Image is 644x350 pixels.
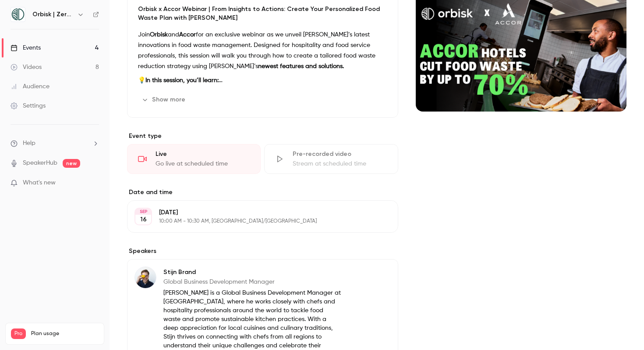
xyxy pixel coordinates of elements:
[138,5,387,22] p: Orbisk x Accor Webinar | From Insights to Actions: Create Your Personalized Food Waste Plan with ...
[23,178,56,188] span: What's new
[63,159,80,168] span: new
[135,267,156,288] img: Stijn Brand
[11,63,42,72] div: Videos
[88,179,99,187] iframe: Noticeable Trigger
[11,7,25,22] img: Orbisk | Zero Food Waste
[159,208,352,217] p: [DATE]
[293,150,387,159] div: Pre-recorded video
[150,32,168,38] strong: Orbisk
[264,144,398,174] div: Pre-recorded videoStream at scheduled time
[179,32,196,38] strong: Accor
[163,268,341,277] p: Stijn Brand
[602,87,619,105] button: cover-image
[23,139,35,148] span: Help
[85,339,99,347] p: / 90
[127,247,398,256] label: Speakers
[127,132,398,141] p: Event type
[11,101,46,110] div: Settings
[85,340,88,346] span: 8
[138,75,387,86] p: 💡
[258,63,344,69] strong: newest features and solutions.
[11,82,50,91] div: Audience
[32,10,74,19] h6: Orbisk | Zero Food Waste
[31,330,99,337] span: Plan usage
[127,188,398,197] label: Date and time
[156,150,250,159] div: Live
[11,43,41,52] div: Events
[293,159,387,168] div: Stream at scheduled time
[359,267,391,281] button: Edit
[11,339,28,347] p: Videos
[138,93,191,107] button: Show more
[145,77,223,83] strong: In this session, you’ll learn:
[11,328,26,339] span: Pro
[23,159,57,168] a: SpeakerHub
[140,215,147,224] p: 16
[163,278,341,286] p: Global Business Development Manager
[138,29,387,72] p: Join and for an exclusive webinar as we unveil [PERSON_NAME]’s latest innovations in food waste m...
[159,218,352,225] p: 10:00 AM - 10:30 AM, [GEOGRAPHIC_DATA]/[GEOGRAPHIC_DATA]
[135,209,151,215] div: SEP
[11,139,99,148] li: help-dropdown-opener
[156,159,250,168] div: Go live at scheduled time
[127,144,261,174] div: LiveGo live at scheduled time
